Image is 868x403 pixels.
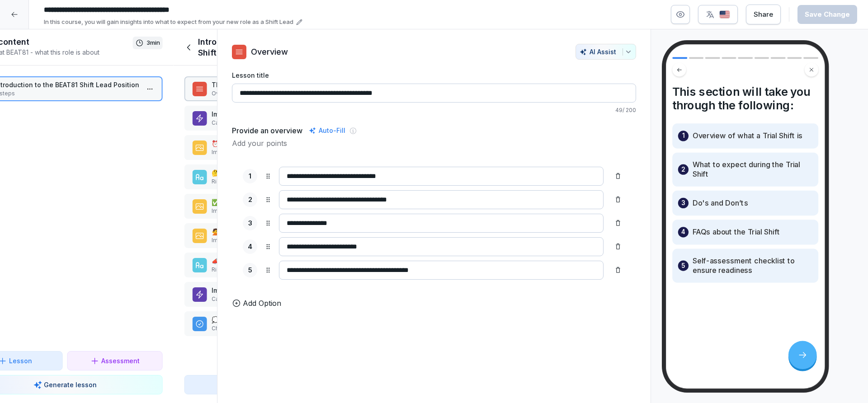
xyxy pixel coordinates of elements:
[232,106,636,114] p: 49 / 200
[212,119,356,127] p: Callout with Image
[232,125,302,136] h5: Provide an overview
[212,315,356,324] p: 💭 Self-Assessment Checklist
[184,106,380,131] div: ImportantCallout with Image
[9,356,32,366] p: Lesson
[146,38,160,47] p: 3 min
[797,5,857,24] button: Save Change
[693,256,813,276] p: Self-assessment checklist to ensure readiness
[693,198,748,208] p: Do's and Don’ts
[232,70,636,80] label: Lesson title
[212,295,356,303] p: Callout with Image
[67,351,163,370] button: Assessment
[212,207,356,215] p: Image + Text
[184,253,380,277] div: 📣 FAQRich Text
[693,160,813,179] p: What to expect during the Trial Shift
[184,135,380,160] div: ⏰ Trial Shift AgendaImage + Text
[212,109,356,119] p: Important
[184,311,380,336] div: 💭 Self-Assessment ChecklistChecklist
[212,256,356,266] p: 📣 FAQ
[184,223,380,248] div: 🙅 Don'ts during your Trial ShiftImage + Text
[693,131,802,141] p: Overview of what a Trial Shift is
[248,265,252,276] p: 5
[805,9,850,19] div: Save Change
[212,178,356,186] p: Rich Text
[580,48,632,56] div: AI Assist
[693,227,780,237] p: FAQs about the Trial Shift
[681,198,685,208] p: 3
[184,194,380,219] div: ✅ Do's during your Trial ShiftImage + Text
[184,164,380,189] div: 🤔 What to Expect During the Trial ShiftRich Text
[576,44,636,60] button: AI Assist
[307,125,347,136] div: Auto-Fill
[101,356,140,366] p: Assessment
[754,9,773,19] div: Share
[44,18,293,27] p: In this course, you will gain insights into what to expect from your new role as a Shift Lead
[243,298,281,309] p: Add Option
[746,5,781,24] button: Share
[212,286,356,295] p: Important to rememeber
[212,80,356,89] p: This section will take you through the following:
[184,76,380,101] div: This section will take you through the following:Overview
[681,261,685,270] p: 5
[212,197,356,207] p: ✅ Do's during your Trial Shift
[719,10,730,19] img: us.svg
[248,195,252,205] p: 2
[248,242,252,252] p: 4
[681,227,685,237] p: 4
[212,148,356,156] p: Image + Text
[251,46,288,58] p: Overview
[212,139,356,148] p: ⏰ Trial Shift Agenda
[672,84,818,112] h4: This section will take you through the following:
[198,37,363,58] h1: Introduction to the BEAT81 Shift Lead Position
[212,324,356,333] p: Checklist
[212,266,356,274] p: Rich Text
[212,168,356,178] p: 🤔 What to Expect During the Trial Shift
[681,165,685,174] p: 2
[212,236,356,244] p: Image + Text
[249,171,251,182] p: 1
[232,138,636,149] p: Add your points
[212,89,356,98] p: Overview
[212,227,356,236] p: 🙅 Don'ts during your Trial Shift
[44,380,97,389] p: Generate lesson
[184,282,380,307] div: Important to rememeberCallout with Image
[248,218,252,229] p: 3
[682,131,684,141] p: 1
